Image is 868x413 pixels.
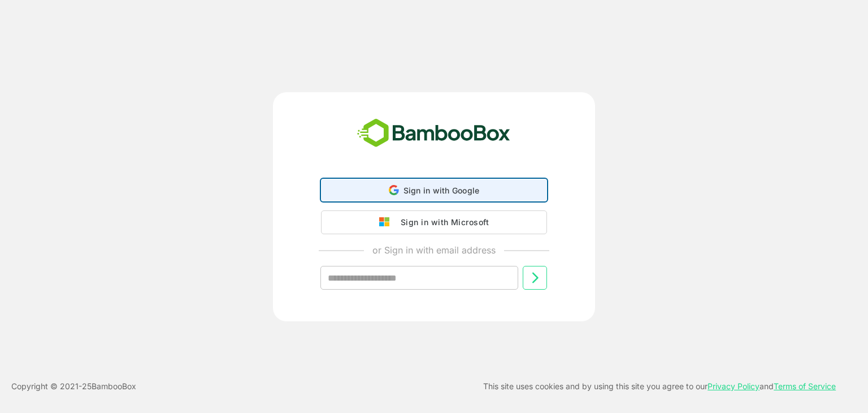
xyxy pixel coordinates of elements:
[351,115,517,152] img: bamboobox
[372,243,496,257] p: or Sign in with email address
[395,215,489,230] div: Sign in with Microsoft
[774,381,836,391] a: Terms of Service
[379,217,395,227] img: google
[483,380,836,393] p: This site uses cookies and by using this site you agree to our and
[321,179,547,201] div: Sign in with Google
[11,380,136,393] p: Copyright © 2021- 25 BambooBox
[708,381,759,391] a: Privacy Policy
[321,210,547,234] button: Sign in with Microsoft
[403,186,480,195] span: Sign in with Google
